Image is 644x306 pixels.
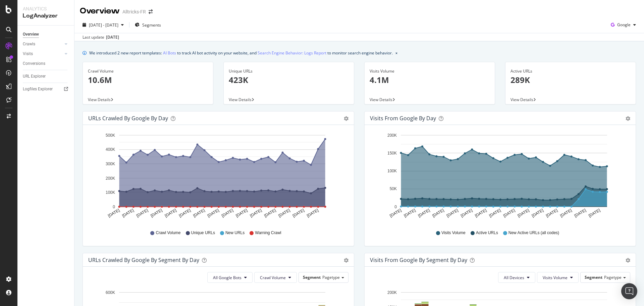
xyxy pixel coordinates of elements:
text: [DATE] [502,208,516,218]
div: Conversions [23,60,45,67]
text: 100K [106,190,115,195]
svg: A chart. [88,130,346,224]
text: [DATE] [446,208,459,218]
span: View Details [511,97,533,102]
text: 300K [106,162,115,166]
span: All Devices [504,275,524,280]
text: [DATE] [192,208,206,218]
text: [DATE] [545,208,558,218]
div: LogAnalyzer [23,12,69,20]
span: All Google Bots [213,275,241,280]
text: [DATE] [474,208,487,218]
div: We introduced 2 new report templates: to track AI bot activity on your website, and to monitor se... [89,49,393,56]
span: Segment [585,274,602,280]
button: Segments [132,19,164,30]
span: Segments [142,22,161,28]
text: [DATE] [207,208,220,218]
text: [DATE] [278,208,291,218]
span: Unique URLs [191,230,215,236]
span: View Details [88,97,111,102]
button: Crawl Volume [254,272,297,283]
span: Visits Volume [543,275,568,280]
div: gear [626,116,630,121]
div: Visits from Google By Segment By Day [370,257,467,263]
span: Active URLs [476,230,498,236]
text: 0 [113,205,115,209]
text: [DATE] [107,208,120,218]
text: [DATE] [263,208,277,218]
button: [DATE] - [DATE] [80,19,126,30]
div: Overview [80,5,120,17]
div: gear [344,116,348,121]
span: Visits Volume [441,230,466,236]
a: Logfiles Explorer [23,86,69,93]
div: Crawl Volume [88,68,208,74]
text: [DATE] [164,208,177,218]
div: URLs Crawled by Google By Segment By Day [88,257,199,263]
p: 289K [511,74,631,86]
button: All Devices [498,272,535,283]
div: Alltricks-FR [122,8,146,15]
text: 0 [394,205,397,209]
text: 150K [387,151,397,156]
div: arrow-right-arrow-left [149,9,153,14]
text: 400K [106,147,115,152]
span: New Active URLs (all codes) [508,230,559,236]
text: [DATE] [588,208,601,218]
button: Google [608,19,639,30]
div: [DATE] [106,34,119,40]
text: 600K [106,290,115,295]
span: Pagetype [604,274,622,280]
text: 200K [387,133,397,138]
span: [DATE] - [DATE] [89,22,118,28]
text: [DATE] [235,208,248,218]
span: Crawl Volume [260,275,286,280]
button: Visits Volume [537,272,579,283]
span: Google [617,22,631,28]
div: Open Intercom Messenger [621,283,637,299]
a: Crawls [23,41,63,48]
a: Overview [23,31,69,38]
p: 423K [229,74,349,86]
div: Logfiles Explorer [23,86,53,93]
text: 50K [390,187,397,191]
text: [DATE] [559,208,573,218]
div: gear [626,258,630,263]
div: Active URLs [511,68,631,74]
span: Segment [303,274,321,280]
div: Visits Volume [370,68,490,74]
div: Visits [23,50,33,57]
text: 100K [387,169,397,173]
svg: A chart. [370,130,628,224]
text: [DATE] [531,208,544,218]
div: Overview [23,31,39,38]
p: 10.6M [88,74,208,86]
text: [DATE] [178,208,192,218]
div: Unique URLs [229,68,349,74]
a: Visits [23,50,63,57]
span: Crawl Volume [156,230,180,236]
text: [DATE] [292,208,305,218]
span: View Details [370,97,392,102]
text: [DATE] [431,208,445,218]
text: [DATE] [389,208,402,218]
a: AI Bots [163,49,176,56]
text: [DATE] [460,208,473,218]
text: 200K [387,290,397,295]
span: New URLs [225,230,245,236]
div: gear [344,258,348,263]
text: 500K [106,133,115,138]
text: 200K [106,176,115,181]
text: [DATE] [136,208,149,218]
div: URL Explorer [23,73,46,80]
span: View Details [229,97,252,102]
a: URL Explorer [23,73,69,80]
div: URLs Crawled by Google by day [88,115,168,122]
button: All Google Bots [207,272,253,283]
text: [DATE] [121,208,135,218]
div: Visits from Google by day [370,115,436,122]
text: [DATE] [249,208,263,218]
a: Conversions [23,60,69,67]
